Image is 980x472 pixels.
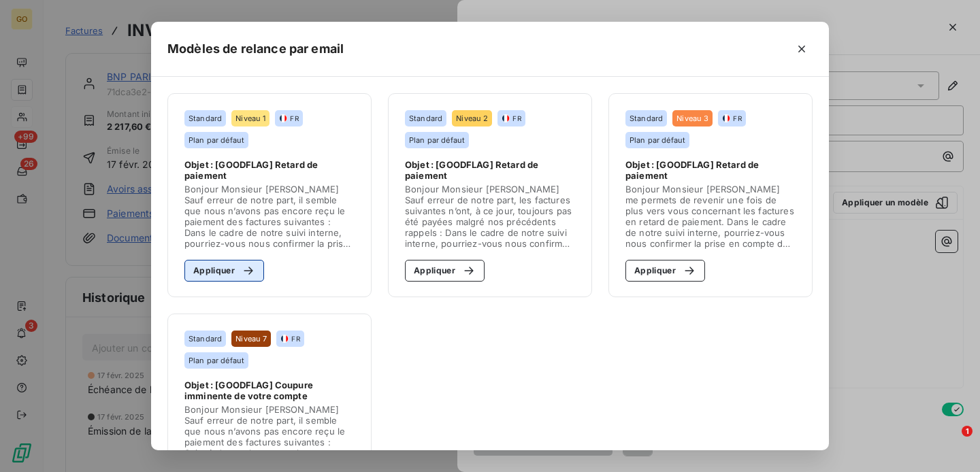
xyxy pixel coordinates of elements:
span: Bonjour Monsieur [PERSON_NAME] Sauf erreur de notre part, les factures suivantes n’ont, à ce jour... [405,184,575,249]
span: Standard [189,114,222,122]
span: Plan par défaut [189,136,244,144]
span: Bonjour Monsieur [PERSON_NAME] Sauf erreur de notre part, il semble que nous n’avons pas encore r... [184,184,355,249]
div: FR [280,334,299,343]
span: Plan par défaut [189,356,244,365]
span: 1 [962,426,973,437]
button: Appliquer [625,260,705,282]
button: Appliquer [184,260,264,282]
span: Niveau 1 [235,114,265,122]
span: Niveau 3 [676,114,708,122]
span: Standard [409,114,442,122]
h5: Modèles de relance par email [167,39,344,58]
span: Objet : [GOODFLAG] Retard de paiement [405,159,575,181]
iframe: Intercom live chat [934,426,966,458]
span: Niveau 2 [456,114,488,122]
span: Objet : [GOODFLAG] Coupure imminente de votre compte [184,380,355,401]
div: FR [279,114,298,123]
span: Plan par défaut [630,136,685,144]
span: Objet : [GOODFLAG] Retard de paiement [625,159,796,181]
button: Appliquer [405,260,485,282]
div: FR [502,114,521,123]
span: Standard [189,335,222,343]
div: FR [722,114,741,123]
span: Objet : [GOODFLAG] Retard de paiement [184,159,355,181]
span: Standard [630,114,663,122]
span: Niveau 7 [235,335,267,343]
span: Plan par défaut [409,136,465,144]
span: Bonjour Monsieur [PERSON_NAME] Sauf erreur de notre part, il semble que nous n’avons pas encore r... [184,404,355,469]
span: Bonjour Monsieur [PERSON_NAME] me permets de revenir une fois de plus vers vous concernant les fa... [625,184,796,249]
